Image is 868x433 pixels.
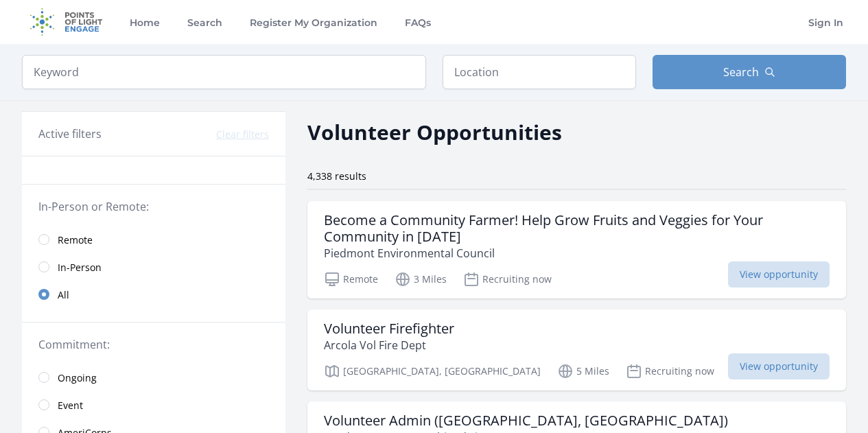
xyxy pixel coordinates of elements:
[22,226,285,253] a: Remote
[324,271,378,288] p: Remote
[307,169,366,183] span: 4,338 results
[324,412,728,429] h3: Volunteer Admin ([GEOGRAPHIC_DATA], [GEOGRAPHIC_DATA])
[324,245,830,261] p: Piedmont Environmental Council
[58,371,97,385] span: Ongoing
[324,363,541,379] p: [GEOGRAPHIC_DATA], [GEOGRAPHIC_DATA]
[216,128,269,141] button: Clear filters
[723,64,759,80] span: Search
[22,364,285,391] a: Ongoing
[443,55,636,89] input: Location
[395,271,447,288] p: 3 Miles
[58,399,83,412] span: Event
[728,261,830,288] span: View opportunity
[324,320,454,337] h3: Volunteer Firefighter
[653,55,846,89] button: Search
[38,198,269,215] legend: In-Person or Remote:
[728,353,830,379] span: View opportunity
[557,363,609,379] p: 5 Miles
[324,337,454,353] p: Arcola Vol Fire Dept
[22,281,285,308] a: All
[626,363,714,379] p: Recruiting now
[463,271,552,288] p: Recruiting now
[307,201,846,299] a: Become a Community Farmer! Help Grow Fruits and Veggies for Your Community in [DATE] Piedmont Env...
[22,391,285,419] a: Event
[58,233,93,247] span: Remote
[58,261,102,274] span: In-Person
[307,309,846,390] a: Volunteer Firefighter Arcola Vol Fire Dept [GEOGRAPHIC_DATA], [GEOGRAPHIC_DATA] 5 Miles Recruitin...
[307,117,562,148] h2: Volunteer Opportunities
[38,126,102,142] h3: Active filters
[22,253,285,281] a: In-Person
[58,288,69,302] span: All
[324,212,830,245] h3: Become a Community Farmer! Help Grow Fruits and Veggies for Your Community in [DATE]
[22,55,426,89] input: Keyword
[38,336,269,353] legend: Commitment:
